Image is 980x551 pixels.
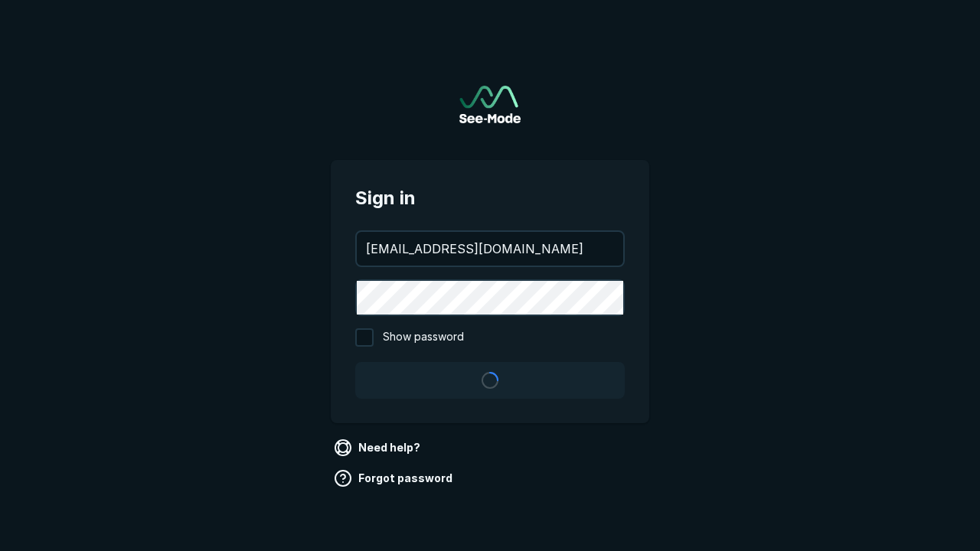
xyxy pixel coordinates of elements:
span: Sign in [355,184,625,212]
span: Show password [383,328,464,347]
a: Forgot password [331,466,459,491]
input: your@email.com [357,232,623,266]
img: See-Mode Logo [459,86,521,123]
a: Need help? [331,435,426,460]
a: Go to sign in [459,86,521,123]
